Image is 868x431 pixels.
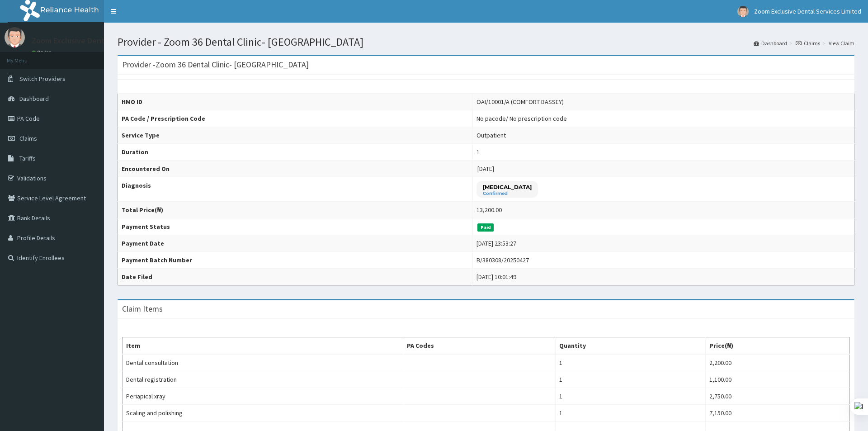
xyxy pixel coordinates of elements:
h1: Provider - Zoom 36 Dental Clinic- [GEOGRAPHIC_DATA] [118,36,854,48]
th: Duration [118,144,473,161]
div: OAI/10001/A (COMFORT BASSEY) [476,97,564,106]
td: Scaling and polishing [123,405,403,422]
th: Date Filed [118,269,473,285]
th: Payment Batch Number [118,252,473,269]
div: 1 [476,147,480,156]
th: Price(₦) [705,337,849,355]
div: B/380308/20250427 [476,256,529,265]
h3: Provider - Zoom 36 Dental Clinic- [GEOGRAPHIC_DATA] [122,61,309,69]
a: Dashboard [754,39,787,47]
td: 1,100.00 [705,371,849,388]
td: 2,750.00 [705,388,849,405]
td: Periapical xray [123,388,403,405]
div: No pacode / No prescription code [476,114,567,123]
p: Zoom Exclusive Dental Services Limited [32,37,171,45]
a: Claims [796,39,820,47]
td: 2,200.00 [705,354,849,371]
td: 1 [555,405,705,422]
td: 1 [555,354,705,371]
span: Claims [19,134,37,142]
img: User Image [737,6,749,17]
small: Confirmed [483,191,532,196]
th: Diagnosis [118,177,473,202]
th: PA Code / Prescription Code [118,110,473,127]
th: HMO ID [118,94,473,110]
td: 7,150.00 [705,405,849,422]
th: Item [123,337,403,355]
th: Payment Status [118,218,473,235]
div: 13,200.00 [476,205,502,214]
h3: Claim Items [122,305,163,313]
th: Encountered On [118,161,473,177]
div: [DATE] 23:53:27 [476,239,516,248]
div: [DATE] 10:01:49 [476,272,516,281]
span: [DATE] [477,165,494,173]
a: Online [32,49,53,56]
span: Switch Providers [19,75,66,83]
th: Payment Date [118,235,473,252]
div: Outpatient [476,131,506,140]
p: [MEDICAL_DATA] [483,183,532,191]
img: User Image [5,27,25,47]
span: Paid [477,223,494,232]
a: View Claim [829,39,854,47]
th: Quantity [555,337,705,355]
td: 1 [555,371,705,388]
span: Tariffs [19,154,36,162]
th: PA Codes [403,337,555,355]
td: Dental registration [123,371,403,388]
th: Service Type [118,127,473,144]
span: Dashboard [19,95,49,103]
th: Total Price(₦) [118,202,473,218]
td: 1 [555,388,705,405]
td: Dental consultation [123,354,403,371]
span: Zoom Exclusive Dental Services Limited [754,7,861,15]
